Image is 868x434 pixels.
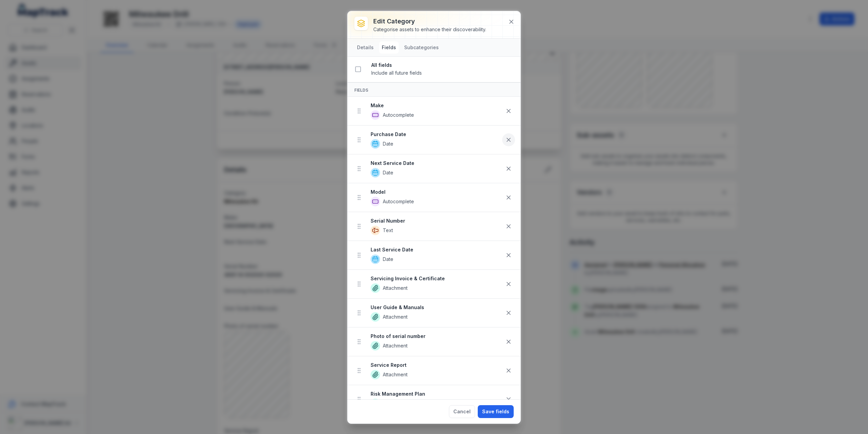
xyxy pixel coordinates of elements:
[371,275,502,282] strong: Servicing Invoice & Certificate
[354,88,368,93] span: Fields
[371,70,422,76] span: Include all future fields
[383,342,408,349] span: Attachment
[383,198,414,205] span: Autocomplete
[371,189,502,195] strong: Model
[383,169,393,176] span: Date
[383,227,393,234] span: Text
[371,304,502,311] strong: User Guide & Manuals
[371,218,502,224] strong: Serial Number
[373,26,486,33] div: Categorise assets to enhance their discoverability.
[371,391,502,397] strong: Risk Management Plan
[383,140,393,147] span: Date
[383,256,393,263] span: Date
[478,405,514,418] button: Save fields
[371,62,515,69] strong: All fields
[371,362,502,369] strong: Service Report
[371,131,502,138] strong: Purchase Date
[383,371,408,378] span: Attachment
[383,314,408,320] span: Attachment
[401,41,441,54] button: Subcategories
[379,41,399,54] button: Fields
[371,333,502,340] strong: Photo of serial number
[354,41,376,54] button: Details
[373,17,486,26] h3: Edit category
[371,160,502,167] strong: Next Service Date
[383,285,408,291] span: Attachment
[371,102,502,109] strong: Make
[371,246,502,253] strong: Last Service Date
[449,405,475,418] button: Cancel
[383,112,414,118] span: Autocomplete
